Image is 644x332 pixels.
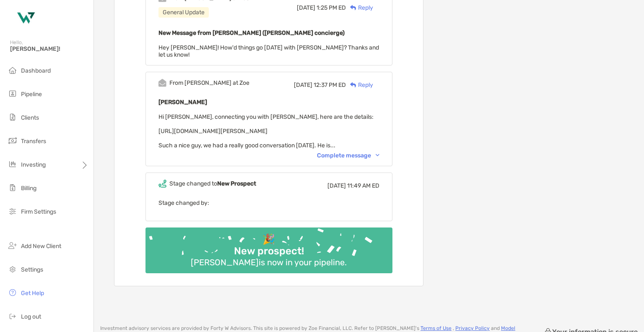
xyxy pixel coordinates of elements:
a: Privacy Policy [455,325,490,331]
span: Hi [PERSON_NAME], connecting you with [PERSON_NAME], here are the details: [URL][DOMAIN_NAME][PER... [158,113,374,149]
span: Settings [21,266,43,273]
span: 11:49 AM ED [347,182,379,189]
span: Transfers [21,138,46,145]
div: Reply [346,3,373,12]
span: [DATE] [327,182,346,189]
div: 🎉 [259,233,278,246]
span: Get Help [21,290,44,297]
img: Event icon [158,79,166,87]
b: New Message from [PERSON_NAME] ([PERSON_NAME] concierge) [158,29,345,37]
img: Chevron icon [376,154,379,157]
b: [PERSON_NAME] [158,99,207,106]
div: Stage changed to [169,180,256,187]
div: Reply [346,81,373,89]
div: General Update [158,7,209,18]
img: pipeline icon [8,89,18,99]
div: [PERSON_NAME] is now in your pipeline. [187,257,350,267]
img: investing icon [8,159,18,169]
div: New prospect! [231,245,307,257]
img: add_new_client icon [8,241,18,251]
img: Zoe Logo [10,3,40,34]
img: Confetti [145,227,392,267]
span: Billing [21,185,36,192]
span: Add New Client [21,243,61,250]
img: billing icon [8,183,18,193]
span: [PERSON_NAME]! [10,45,88,52]
img: get-help icon [8,288,18,298]
img: Event icon [158,180,166,188]
span: Log out [21,313,41,320]
p: Stage changed by: [158,198,379,208]
div: From [PERSON_NAME] at Zoe [169,79,249,86]
b: New Prospect [217,180,256,187]
span: Investing [21,161,46,168]
div: Complete message [317,152,379,159]
span: Hey [PERSON_NAME]! How'd things go [DATE] with [PERSON_NAME]? Thanks and let us know! [158,44,379,58]
img: clients icon [8,112,18,122]
span: Firm Settings [21,208,56,215]
span: 12:37 PM ED [314,81,346,89]
img: transfers icon [8,136,18,146]
span: Dashboard [21,67,51,74]
span: [DATE] [294,81,312,89]
img: Reply icon [350,82,356,88]
img: dashboard icon [8,65,18,75]
img: Reply icon [350,5,356,10]
span: Clients [21,114,39,121]
span: Pipeline [21,91,42,98]
span: 1:25 PM ED [317,4,346,11]
a: Terms of Use [421,325,452,331]
img: logout icon [8,311,18,321]
img: firm-settings icon [8,206,18,216]
span: [DATE] [297,4,315,11]
img: settings icon [8,264,18,274]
